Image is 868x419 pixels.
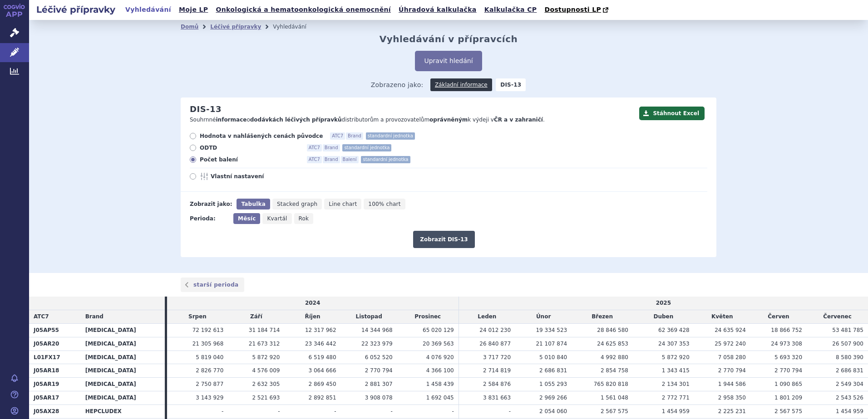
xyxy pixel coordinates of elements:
[277,201,317,207] span: Stacked graph
[365,395,393,401] span: 3 908 078
[200,132,323,140] span: Hodnota v nahlášených cenách původce
[774,381,802,387] span: 1 090 865
[216,117,247,123] strong: informace
[81,404,165,418] th: HEPCLUDEX
[539,367,567,374] span: 2 686 831
[29,378,81,391] th: J05AR19
[536,327,567,333] span: 19 334 523
[597,341,628,347] span: 24 625 853
[34,313,49,320] span: ATC7
[371,78,424,91] span: Zobrazeno jako:
[718,381,746,387] span: 1 944 586
[249,327,280,333] span: 31 184 714
[496,78,526,91] strong: DIS-13
[832,341,863,347] span: 26 507 900
[361,341,393,347] span: 22 323 979
[81,337,165,351] th: [MEDICAL_DATA]
[601,367,628,374] span: 2 854 758
[774,367,802,374] span: 2 770 794
[365,381,393,387] span: 2 881 307
[380,34,518,44] h2: Vyhledávání v přípravcích
[366,132,415,140] span: standardní jednotka
[241,201,265,207] span: Tabulka
[252,354,280,361] span: 5 872 920
[192,327,224,333] span: 72 192 613
[278,408,280,414] span: -
[29,337,81,351] th: J05AR20
[29,391,81,404] th: J05AR17
[29,3,123,16] h2: Léčivé přípravky
[309,354,336,361] span: 6 519 480
[836,408,863,414] span: 1 454 959
[323,144,340,151] span: Brand
[81,391,165,404] th: [MEDICAL_DATA]
[309,381,336,387] span: 2 869 450
[774,408,802,414] span: 2 567 575
[718,408,746,414] span: 2 225 231
[426,395,454,401] span: 1 692 045
[542,4,613,16] a: Dostupnosti LP
[658,327,690,333] span: 62 369 428
[210,24,261,30] a: Léčivé přípravky
[323,156,340,163] span: Brand
[273,20,318,34] li: Vyhledávání
[413,231,474,248] button: Zobrazit DIS-13
[430,78,492,91] a: Základní informace
[365,367,393,374] span: 2 770 794
[426,381,454,387] span: 1 458 439
[284,310,340,324] td: Říjen
[662,395,690,401] span: 2 772 771
[639,107,705,120] button: Stáhnout Excel
[718,354,746,361] span: 7 058 280
[633,310,694,324] td: Duben
[361,327,393,333] span: 14 344 968
[774,395,802,401] span: 1 801 209
[307,144,322,151] span: ATC7
[415,51,482,71] button: Upravit hledání
[718,367,746,374] span: 2 770 794
[238,215,256,222] span: Měsíc
[307,156,322,163] span: ATC7
[397,310,459,324] td: Prosinec
[200,156,300,163] span: Počet balení
[836,381,863,387] span: 2 549 304
[539,395,567,401] span: 2 969 266
[252,395,280,401] span: 2 521 693
[81,323,165,337] th: [MEDICAL_DATA]
[536,341,567,347] span: 21 107 874
[123,4,174,16] a: Vyhledávání
[365,354,393,361] span: 6 052 520
[29,404,81,418] th: J05AX28
[715,341,746,347] span: 25 972 240
[81,364,165,378] th: [MEDICAL_DATA]
[482,4,540,16] a: Kalkulačka CP
[715,327,746,333] span: 24 635 924
[832,327,863,333] span: 53 481 785
[423,341,454,347] span: 20 369 563
[539,354,567,361] span: 5 010 840
[426,354,454,361] span: 4 076 920
[192,341,224,347] span: 21 305 968
[483,354,511,361] span: 3 717 720
[181,24,198,30] a: Domů
[190,213,229,224] div: Perioda:
[85,313,104,320] span: Brand
[309,395,336,401] span: 2 892 851
[305,327,336,333] span: 12 317 962
[222,408,223,414] span: -
[459,297,868,310] td: 2025
[483,381,511,387] span: 2 584 876
[190,199,232,209] div: Zobrazit jako:
[429,117,468,123] strong: oprávněným
[305,341,336,347] span: 23 346 442
[29,364,81,378] th: J05AR18
[309,367,336,374] span: 3 064 666
[267,215,287,222] span: Kvartál
[341,156,359,163] span: Balení
[29,323,81,337] th: J05AP55
[662,354,690,361] span: 5 872 920
[483,367,511,374] span: 2 714 819
[252,367,280,374] span: 4 576 009
[601,395,628,401] span: 1 561 048
[423,327,454,333] span: 65 020 129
